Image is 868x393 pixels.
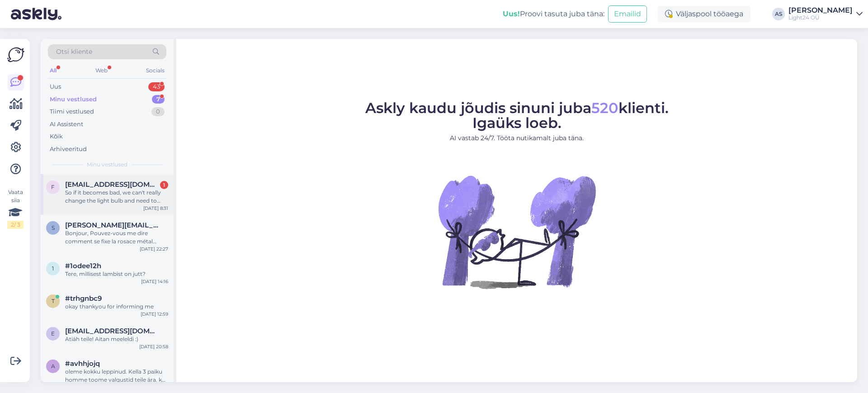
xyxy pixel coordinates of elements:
div: Arhiveeritud [50,145,87,154]
span: Minu vestlused [87,161,127,169]
span: 520 [591,99,618,117]
p: AI vastab 24/7. Tööta nutikamalt juba täna. [365,133,669,143]
img: No Chat active [435,150,598,313]
div: Web [94,65,109,76]
div: Vaata siia [7,188,24,229]
div: Socials [144,65,166,76]
button: Emailid [608,5,647,23]
div: AS [772,8,785,20]
div: [DATE] 14:16 [141,278,168,285]
div: Kõik [50,132,63,141]
img: Askly Logo [7,46,24,63]
div: Light24 OÜ [788,14,853,21]
span: e [51,330,55,337]
span: eero.talvela@gmail.com [65,327,159,335]
span: #avhhjojq [65,360,100,368]
span: Askly kaudu jõudis sinuni juba klienti. Igaüks loeb. [365,99,669,132]
span: a [51,363,55,369]
div: [PERSON_NAME] [788,7,853,14]
div: Minu vestlused [50,95,97,104]
span: 1 [52,265,54,272]
div: 2 / 3 [7,221,24,229]
div: [DATE] 20:58 [139,343,168,350]
div: Väljaspool tööaega [658,6,750,22]
div: 43 [148,82,165,91]
div: [DATE] 8:31 [143,205,168,212]
span: #trhgnbc9 [65,294,102,303]
span: s [52,224,55,231]
div: [DATE] 12:59 [141,311,168,317]
div: So if it becomes bad, we can't really change the light bulb and need to throw away the whole light? [65,189,168,205]
div: All [48,65,58,76]
div: 7 [152,95,165,104]
div: Tere, millisest lambist on jutt? [65,270,168,278]
div: Proovi tasuta juba täna: [503,9,604,19]
div: Tiimi vestlused [50,107,94,116]
div: 0 [151,107,165,116]
span: t [52,298,55,304]
div: Atiäh teile! Aitan meeleldi :) [65,335,168,343]
b: Uus! [503,9,520,18]
div: oleme kokku leppinud. Kella 3 paiku homme toome valgustid teile ära. kas telefoni number on 56494... [65,368,168,384]
div: Bonjour, Pouvez-vous me dire comment se fixe la rosace métal BAZA/7? Pouvez-vous également me dir... [65,229,168,246]
div: [DATE] 22:27 [140,246,168,252]
div: Uus [50,82,61,91]
span: f [51,184,55,190]
a: [PERSON_NAME]Light24 OÜ [788,7,863,21]
span: #1odee12h [65,262,101,270]
span: sylvie.chenavas@hotmail.fr [65,221,159,229]
div: okay thankyou for informing me [65,303,168,311]
div: AI Assistent [50,120,83,129]
span: Otsi kliente [56,47,92,57]
span: fumie.toki@gmail.com [65,180,159,189]
div: 1 [160,181,168,189]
